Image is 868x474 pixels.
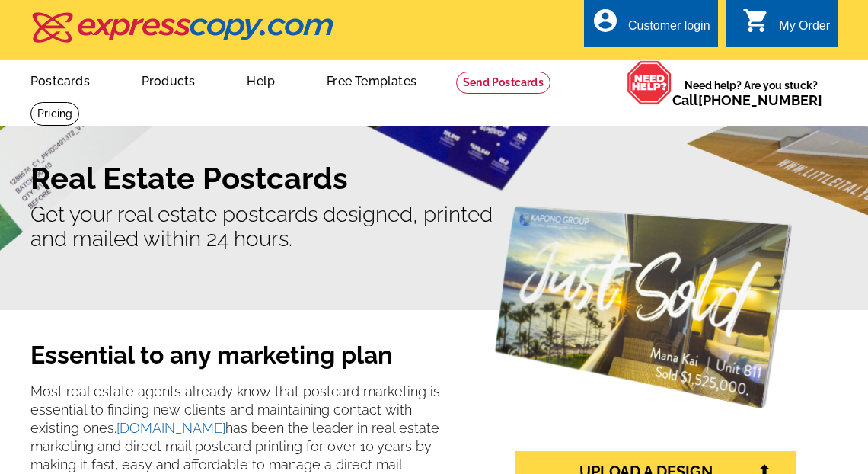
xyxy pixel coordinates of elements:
a: shopping_cart My Order [742,17,830,36]
a: [DOMAIN_NAME] [116,420,225,436]
a: account_circle Customer login [592,17,710,36]
div: My Order [779,19,830,40]
a: Help [222,62,299,98]
span: Call [672,92,822,108]
img: help [627,60,672,105]
p: Get your real estate postcards designed, printed and mailed within 24 hours. [30,203,838,251]
a: Products [117,62,220,98]
img: real-estate-postcards.png [495,206,792,408]
a: Postcards [6,62,114,98]
span: Need help? Are you stuck? [672,78,830,108]
div: Customer login [628,19,710,40]
i: account_circle [592,7,619,34]
a: Free Templates [302,62,441,98]
h2: Essential to any marketing plan [30,341,443,376]
h1: Real Estate Postcards [30,160,838,197]
i: shopping_cart [742,7,770,34]
a: [PHONE_NUMBER] [698,92,822,108]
